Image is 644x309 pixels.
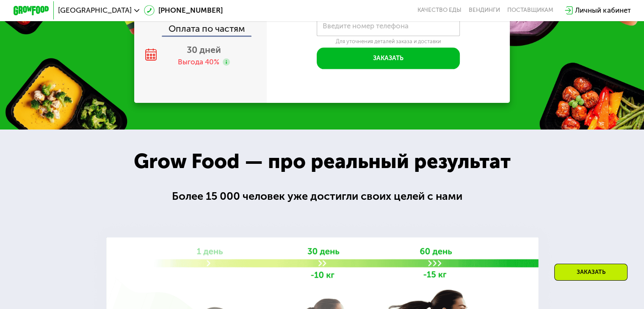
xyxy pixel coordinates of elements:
div: Для уточнения деталей заказа и доставки [317,38,460,45]
span: 30 дней [187,44,221,55]
button: Заказать [317,47,460,69]
div: Grow Food — про реальный результат [119,146,525,177]
label: Введите номер телефона [323,24,409,29]
div: поставщикам [507,7,553,14]
div: Заказать [554,264,627,281]
div: Личный кабинет [575,5,630,16]
a: Качество еды [417,7,462,14]
div: Выгода 40% [178,57,219,67]
span: [GEOGRAPHIC_DATA] [58,7,132,14]
div: Оплата по частям [135,15,267,36]
a: [PHONE_NUMBER] [144,5,223,16]
a: Вендинги [469,7,500,14]
div: Более 15 000 человек уже достигли своих целей с нами [172,188,473,204]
